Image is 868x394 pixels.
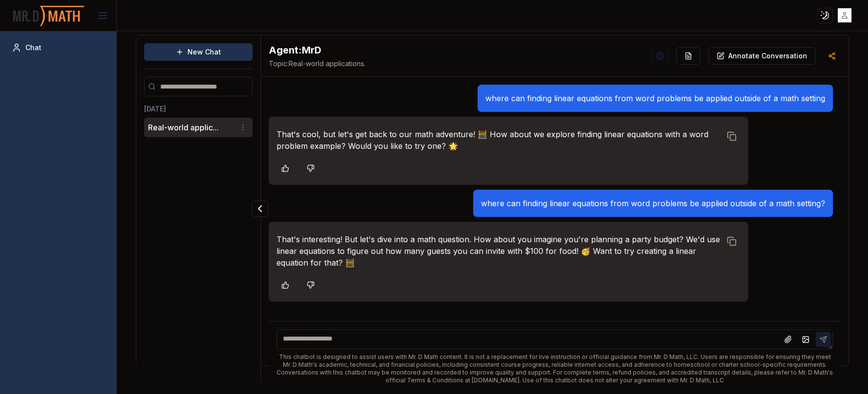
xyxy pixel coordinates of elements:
h3: [DATE] [144,104,253,114]
span: Real-world applications. [269,59,366,69]
p: Annotate Conversation [728,51,807,61]
p: That's cool, but let's get back to our math adventure! 🧮 How about we explore finding linear equa... [277,128,721,152]
h2: MrD [269,43,366,57]
button: Help Videos [651,47,668,65]
button: Collapse panel [252,200,268,217]
button: Conversation options [237,122,249,133]
button: Annotate Conversation [708,47,815,65]
span: Chat [25,43,41,53]
img: PromptOwl [12,3,85,29]
p: That's interesting! But let's dive into a math question. How about you imagine you're planning a ... [277,233,721,269]
a: Chat [8,39,109,56]
button: New Chat [144,43,253,61]
button: Re-Fill Questions [676,47,701,65]
p: where can finding linear equations from word problems be applied outside of a math setting? [481,197,825,209]
button: Real-world applic... [148,122,219,133]
p: where can finding linear equations from word problems be applied outside of a math setting [485,92,825,104]
img: placeholder-user.jpg [838,8,852,22]
div: This chatbot is designed to assist users with Mr. D Math content. It is not a replacement for liv... [277,353,833,384]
